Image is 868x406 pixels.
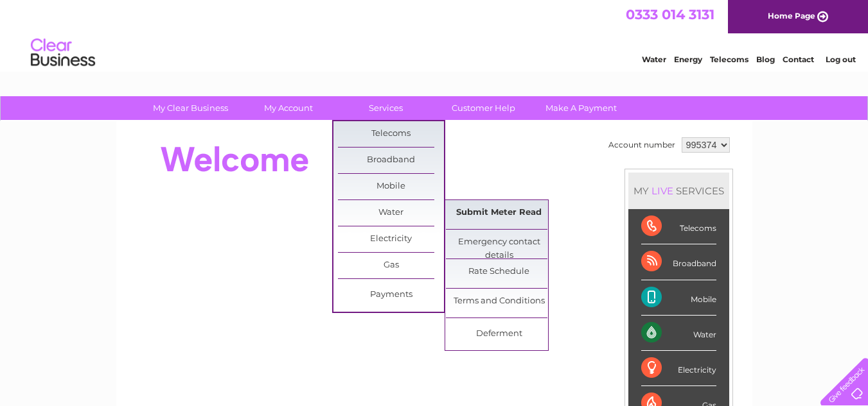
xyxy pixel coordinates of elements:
[674,55,702,64] a: Energy
[430,96,536,120] a: Customer Help
[235,96,341,120] a: My Account
[446,289,552,314] a: Terms and Conditions
[626,6,714,22] a: 0333 014 3131
[30,33,96,72] img: logo.png
[137,96,244,120] a: My Clear Business
[338,282,444,308] a: Payments
[826,55,856,64] a: Log out
[338,200,444,226] a: Water
[446,259,552,285] a: Rate Schedule
[338,226,444,252] a: Electricity
[710,55,748,64] a: Telecoms
[333,96,439,120] a: Services
[628,173,729,209] div: MY SERVICES
[641,351,716,386] div: Electricity
[338,121,444,147] a: Telecoms
[338,174,444,199] a: Mobile
[642,55,666,64] a: Water
[783,55,814,64] a: Contact
[641,209,716,244] div: Telecoms
[338,148,444,173] a: Broadband
[756,55,775,64] a: Blog
[446,230,552,255] a: Emergency contact details
[131,7,738,62] div: Clear Business is a trading name of Verastar Limited (registered in [GEOGRAPHIC_DATA] No. 3667643...
[641,280,716,316] div: Mobile
[649,185,676,197] div: LIVE
[446,200,552,226] a: Submit Meter Read
[641,316,716,351] div: Water
[446,321,552,347] a: Deferment
[338,253,444,278] a: Gas
[528,96,634,120] a: Make A Payment
[641,244,716,280] div: Broadband
[605,134,678,156] td: Account number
